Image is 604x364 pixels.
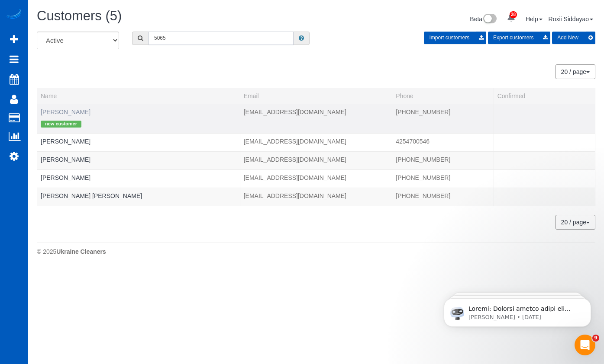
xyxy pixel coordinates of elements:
td: Confirmed [494,133,595,151]
td: Email [240,104,392,133]
iframe: Intercom notifications message [431,280,604,341]
a: [PERSON_NAME] [41,138,90,145]
th: Phone [392,88,494,104]
td: Confirmed [494,104,595,133]
td: Name [37,133,240,151]
button: 20 / page [556,215,595,230]
a: Roxii Siddayao [549,16,593,22]
span: 9 [592,335,599,342]
button: 20 / page [556,64,595,79]
td: Name [37,169,240,188]
td: Phone [392,188,494,206]
td: Confirmed [494,169,595,188]
td: Phone [392,104,494,133]
td: Name [37,104,240,133]
td: Name [37,151,240,169]
iframe: Intercom live chat [575,335,595,355]
td: Phone [392,133,494,151]
a: [PERSON_NAME] [41,174,90,181]
a: Help [526,16,543,22]
nav: Pagination navigation [556,64,595,79]
input: Search customers ... [149,32,294,45]
span: new customer [41,121,81,128]
th: Name [37,88,240,104]
div: Tags [41,116,236,130]
a: [PERSON_NAME] [PERSON_NAME] [41,192,142,199]
td: Email [240,169,392,188]
a: [PERSON_NAME] [41,109,90,115]
a: 28 [503,9,520,28]
span: 28 [510,11,517,18]
td: Email [240,188,392,206]
img: New interface [482,14,497,25]
img: Automaid Logo [5,9,23,21]
strong: Ukraine Cleaners [56,248,106,255]
a: [PERSON_NAME] [41,156,90,163]
td: Email [240,151,392,169]
div: Tags [41,200,236,202]
td: Name [37,188,240,206]
td: Confirmed [494,151,595,169]
td: Email [240,133,392,151]
th: Email [240,88,392,104]
nav: Pagination navigation [556,215,595,230]
button: Export customers [488,32,550,44]
th: Confirmed [494,88,595,104]
button: Import customers [424,32,486,44]
button: Add New [552,32,595,44]
div: Tags [41,146,236,148]
a: Beta [470,16,497,22]
span: Customers (5) [37,8,122,23]
td: Phone [392,151,494,169]
div: Tags [41,164,236,166]
td: Confirmed [494,188,595,206]
div: Tags [41,182,236,184]
div: © 2025 [37,247,595,256]
td: Phone [392,169,494,188]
